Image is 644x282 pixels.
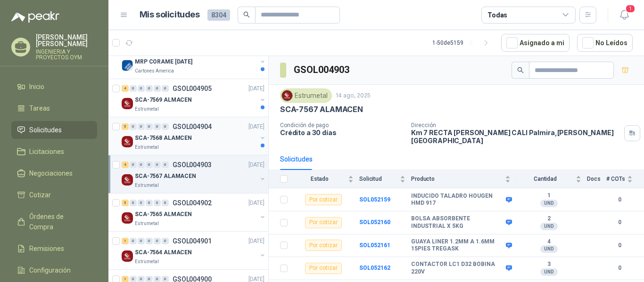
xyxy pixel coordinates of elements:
div: 0 [154,161,161,168]
p: GSOL004904 [173,123,212,130]
p: GSOL004905 [173,85,212,92]
img: Company Logo [122,212,133,224]
img: Company Logo [122,136,133,147]
a: Solicitudes [11,121,97,139]
a: 4 0 0 0 0 0 GSOL004903[DATE] Company LogoSCA-7567 ALAMACENEstrumetal [122,159,266,189]
p: Estrumetal [135,182,159,189]
div: 5 [122,123,129,130]
p: [DATE] [248,199,264,208]
a: Órdenes de Compra [11,208,97,236]
a: Inicio [11,78,97,96]
p: INGENIERIA Y PROYECTOS OYM [36,49,97,60]
div: 0 [130,161,137,168]
div: 0 [162,123,169,130]
div: 0 [146,85,153,92]
p: [DATE] [248,122,264,131]
div: 0 [138,161,145,168]
p: GSOL004902 [173,200,212,206]
span: Cantidad [516,176,574,182]
p: SCA-7564 ALMACEN [135,248,192,257]
span: Tareas [29,103,50,113]
span: Licitaciones [29,146,64,157]
a: Negociaciones [11,164,97,182]
img: Company Logo [122,250,133,262]
p: Estrumetal [135,144,159,151]
a: SOL052162 [359,265,390,271]
div: 4 [122,161,129,168]
div: UND [540,223,558,230]
span: search [243,11,250,18]
a: 5 0 0 0 0 0 GSOL004902[DATE] Company LogoSCA-7565 ALMACENEstrumetal [122,197,266,227]
a: Configuración [11,261,97,279]
div: 0 [146,238,153,244]
p: SCA-7569 ALMACEN [135,96,192,105]
b: 2 [516,215,581,223]
a: Tareas [11,99,97,117]
span: Órdenes de Compra [29,211,88,232]
div: 0 [154,200,161,206]
p: Crédito a 30 días [280,129,404,137]
img: Company Logo [122,98,133,109]
div: 0 [154,238,161,244]
div: 0 [146,123,153,130]
b: GUAYA LINER 1.2MM A 1.6MM 15PIES TREGASK [411,238,504,253]
th: # COTs [606,170,644,188]
b: CONTACTOR LC1 D32 BOBINA 220V [411,261,504,275]
p: SCA-7565 ALMACEN [135,210,192,219]
span: 1 [625,4,636,13]
div: 0 [130,200,137,206]
a: 4 0 0 0 0 0 GSOL004905[DATE] Company LogoSCA-7569 ALMACENEstrumetal [122,83,266,113]
span: Solicitudes [29,125,62,135]
div: Por cotizar [305,240,342,251]
p: SCA-7568 ALAMCEN [135,134,192,143]
th: Estado [293,170,359,188]
div: Por cotizar [305,217,342,228]
img: Company Logo [122,60,133,71]
div: UND [540,268,558,276]
h3: GSOL004903 [294,63,351,77]
p: [DATE] [248,84,264,93]
div: 4 [122,85,129,92]
b: 0 [606,264,633,273]
div: UND [540,245,558,253]
a: 11 0 0 0 0 0 GSOL004908[DATE] Company LogoMRP CORAME [DATE]Cartones America [122,45,266,75]
a: SOL052160 [359,219,390,226]
b: INDUCIDO TALADRO HOUGEN HMD 917 [411,193,504,207]
p: [DATE] [248,237,264,246]
p: Estrumetal [135,220,159,227]
span: # COTs [606,176,625,182]
p: Estrumetal [135,258,159,266]
span: Estado [293,176,346,182]
button: 1 [616,7,633,24]
div: 0 [162,161,169,168]
b: 1 [516,192,581,200]
span: Negociaciones [29,168,73,178]
button: No Leídos [577,34,633,52]
div: Solicitudes [280,154,313,164]
a: Remisiones [11,240,97,258]
p: Condición de pago [280,122,404,129]
div: Todas [487,10,507,20]
th: Solicitud [359,170,411,188]
b: 0 [606,241,633,250]
div: 5 [122,200,129,206]
p: Cartones America [135,67,174,75]
b: BOLSA ABSORBENTE INDUSTRIAL X 5KG [411,215,504,230]
div: 0 [146,200,153,206]
div: 0 [146,161,153,168]
p: SCA-7567 ALAMACEN [135,172,196,181]
img: Company Logo [122,174,133,185]
th: Producto [411,170,516,188]
img: Logo peakr [11,11,59,23]
button: Asignado a mi [501,34,570,52]
img: Company Logo [282,90,292,101]
b: 0 [606,218,633,227]
div: UND [540,200,558,207]
div: 0 [138,123,145,130]
div: 0 [162,85,169,92]
div: 0 [162,238,169,244]
div: 0 [154,123,161,130]
p: [PERSON_NAME] [PERSON_NAME] [36,34,97,47]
